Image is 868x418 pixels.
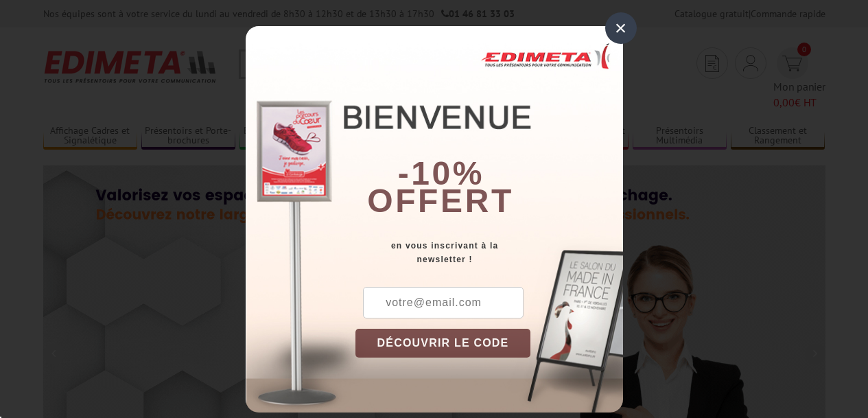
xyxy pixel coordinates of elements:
input: votre@email.com [363,287,524,318]
button: DÉCOUVRIR LE CODE [355,329,531,358]
font: offert [367,183,514,219]
div: en vous inscrivant à la newsletter ! [355,239,623,266]
div: × [605,12,637,44]
b: -10% [398,155,484,191]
